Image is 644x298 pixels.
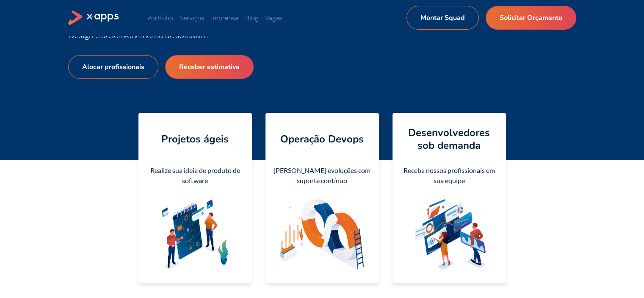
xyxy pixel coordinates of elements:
span: Design e desenvolvimento de software [68,30,208,40]
a: Portfólio [147,14,173,22]
div: [PERSON_NAME] evoluções com suporte contínuo [272,165,372,186]
a: Alocar profissionais [68,55,158,79]
h4: Projetos ágeis [161,133,229,145]
a: Solicitar Orçamento [486,6,576,30]
div: Receba nossos profissionais em sua equipe [399,165,499,186]
h4: Desenvolvedores sob demanda [399,126,499,152]
a: Imprensa [211,14,238,22]
h4: Operação Devops [280,133,364,145]
a: Serviços [180,14,204,22]
a: Montar Squad [406,6,479,30]
a: Receber estimativa [165,55,254,79]
a: Vagas [265,14,282,22]
div: Realize sua ideia de produto de software [145,165,245,186]
a: Blog [245,14,258,22]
